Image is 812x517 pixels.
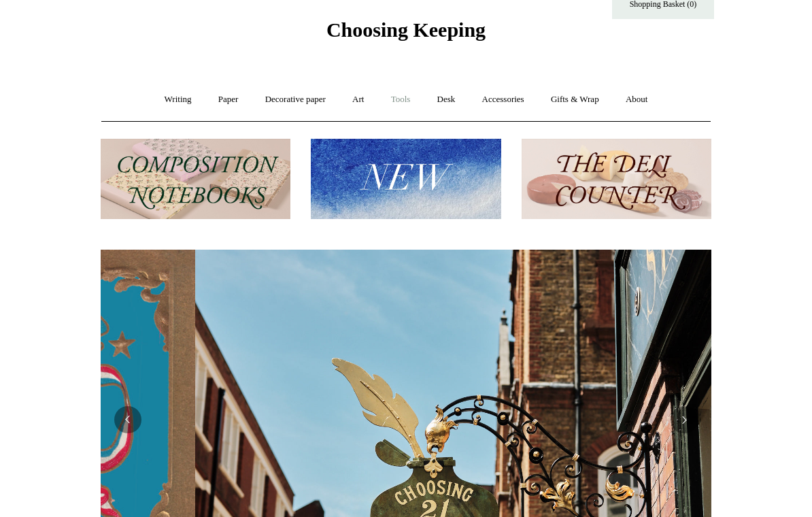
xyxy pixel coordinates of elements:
a: Writing [152,82,204,118]
a: Gifts & Wrap [539,82,611,118]
span: Choosing Keeping [326,18,486,41]
button: Previous [114,406,141,433]
button: Next [671,406,698,433]
a: Tools [379,82,423,118]
a: Paper [206,82,251,118]
a: Choosing Keeping [326,29,486,39]
a: Accessories [470,82,537,118]
img: New.jpg__PID:f73bdf93-380a-4a35-bcfe-7823039498e1 [311,139,501,220]
a: Desk [425,82,468,118]
a: About [613,82,660,118]
a: Art [340,82,376,118]
img: The Deli Counter [522,139,711,220]
a: Decorative paper [253,82,338,118]
img: 202302 Composition ledgers.jpg__PID:69722ee6-fa44-49dd-a067-31375e5d54ec [101,139,290,220]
